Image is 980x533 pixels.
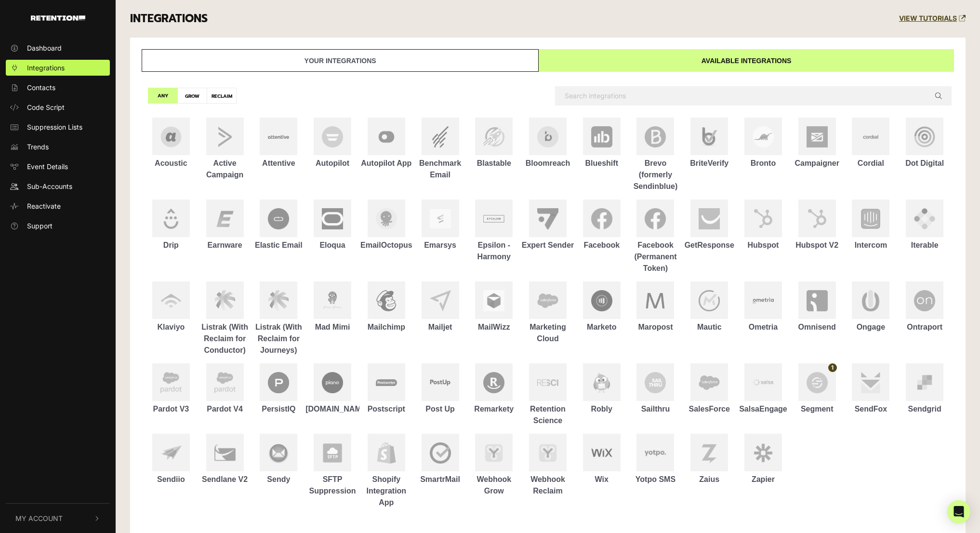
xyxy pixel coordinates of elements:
[6,504,110,533] button: My Account
[645,290,666,311] img: Maropost
[27,201,61,211] span: Reactivate
[898,281,952,333] a: Ontraport Ontraport
[898,158,952,169] div: Dot Digital
[699,126,720,147] img: BriteVerify
[177,88,207,104] label: GROW
[252,363,305,415] a: PersistIQ PersistIQ
[214,208,236,229] img: Earnware
[376,442,397,464] img: Shopify Integration App
[575,434,629,485] a: Wix Wix
[844,321,898,333] div: Ongage
[467,474,521,497] div: Webhook Grow
[359,321,413,333] div: Mailchimp
[27,82,55,93] span: Contacts
[914,373,935,392] img: Sendgrid
[521,363,575,426] a: Retention Science Retention Science
[645,208,666,229] img: Facebook (Permanent Token)
[305,158,359,169] div: Autopilot
[790,118,844,169] a: Campaigner Campaigner
[144,118,198,169] a: Acoustic Acoustic
[413,321,467,333] div: Mailjet
[736,321,790,333] div: Ometria
[6,119,110,135] a: Suppression Lists
[699,442,720,464] img: Zaius
[753,378,774,386] img: SalsaEngage
[359,403,413,415] div: Postscript
[268,290,289,311] img: Listrak (With Reclaim for Journeys)
[629,321,683,333] div: Maropost
[359,118,413,169] a: Autopilot App Autopilot App
[160,290,182,311] img: Klaviyo
[682,158,736,169] div: BriteVerify
[844,118,898,169] a: Cordial Cordial
[413,474,467,485] div: SmartrMail
[430,379,451,386] img: Post Up
[521,321,575,345] div: Marketing Cloud
[130,12,208,26] h3: INTEGRATIONS
[305,240,359,251] div: Eloqua
[790,363,844,415] a: Segment Segment
[27,181,72,191] span: Sub-Accounts
[252,281,305,356] a: Listrak (With Reclaim for Journeys) Listrak (With Reclaim for Journeys)
[6,80,110,95] a: Contacts
[575,403,629,415] div: Robly
[682,474,736,485] div: Zaius
[305,434,359,497] a: SFTP Suppression SFTP Suppression
[6,218,110,234] a: Support
[144,281,198,333] a: Klaviyo Klaviyo
[27,102,65,112] span: Code Script
[322,442,343,464] img: SFTP Suppression
[252,240,305,251] div: Elastic Email
[6,198,110,214] a: Reactivate
[483,442,504,464] img: Webhook Grow
[413,240,467,251] div: Emarsys
[305,474,359,497] div: SFTP Suppression
[521,281,575,345] a: Marketing Cloud Marketing Cloud
[376,379,397,386] img: Postscript
[575,200,629,251] a: Facebook Facebook
[198,474,252,485] div: Sendlane V2
[629,363,683,415] a: Sailthru Sailthru
[898,200,952,251] a: Iterable Iterable
[467,403,521,415] div: Remarkety
[268,135,289,139] img: Attentive
[6,99,110,115] a: Code Script
[359,434,413,508] a: Shopify Integration App Shopify Integration App
[6,178,110,194] a: Sub-Accounts
[860,372,881,393] img: SendFox
[27,43,62,53] span: Dashboard
[27,221,53,231] span: Support
[521,434,575,497] a: Webhook Reclaim Webhook Reclaim
[268,372,289,393] img: PersistIQ
[645,448,666,458] img: Yotpo SMS
[198,200,252,251] a: Earnware Earnware
[252,118,305,169] a: Attentive Attentive
[736,403,790,415] div: SalsaEngage
[430,209,451,228] img: Emarsys
[521,403,575,426] div: Retention Science
[252,321,305,356] div: Listrak (With Reclaim for Journeys)
[736,240,790,251] div: Hubspot
[322,290,343,311] img: Mad Mimi
[537,208,558,229] img: Expert Sender
[790,158,844,169] div: Campaigner
[537,291,558,311] img: Marketing Cloud
[27,161,68,172] span: Event Details
[591,372,612,393] img: Robly
[6,40,110,56] a: Dashboard
[413,158,467,181] div: Benchmark Email
[521,158,575,169] div: Bloomreach
[807,126,828,147] img: Campaigner
[144,240,198,251] div: Drip
[898,321,952,333] div: Ontraport
[682,240,736,251] div: GetResponse
[629,240,683,274] div: Facebook (Permanent Token)
[6,60,110,76] a: Integrations
[144,434,198,485] a: Sendiio Sendiio
[144,200,198,251] a: Drip Drip
[144,403,198,415] div: Pardot V3
[521,200,575,251] a: Expert Sender Expert Sender
[413,281,467,333] a: Mailjet Mailjet
[467,363,521,415] a: Remarkety Remarkety
[591,447,612,459] img: Wix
